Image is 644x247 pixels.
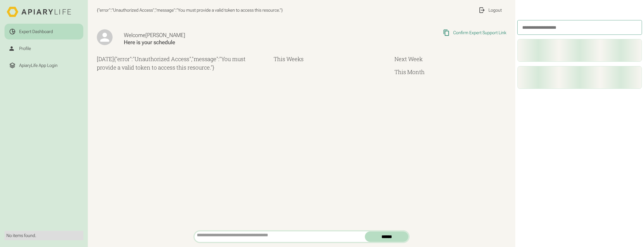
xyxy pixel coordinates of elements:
div: No items found. [6,233,81,238]
h3: This Weeks [274,55,385,63]
h3: [DATE] [97,55,265,72]
div: Here is your schedule [124,39,314,46]
span: {"error":"Unauthorized Access","message":"You must provide a valid token to access this resource."} [97,7,283,13]
a: Profile [5,41,83,56]
a: ApiaryLife App Login [5,58,83,73]
div: Welcome [124,32,314,39]
div: ApiaryLife App Login [19,63,58,68]
h3: Next Week [394,55,506,63]
span: [PERSON_NAME] [145,32,185,38]
div: Confirm Expert Support Link [453,30,506,36]
span: {"error":"Unauthorized Access","message":"You must provide a valid token to access this resource."} [97,55,246,71]
h3: This Month [394,68,506,76]
div: Expert Dashboard [19,29,53,34]
div: Profile [19,46,31,51]
a: Logout [474,2,506,18]
a: Expert Dashboard [5,24,83,39]
div: Logout [488,7,502,13]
